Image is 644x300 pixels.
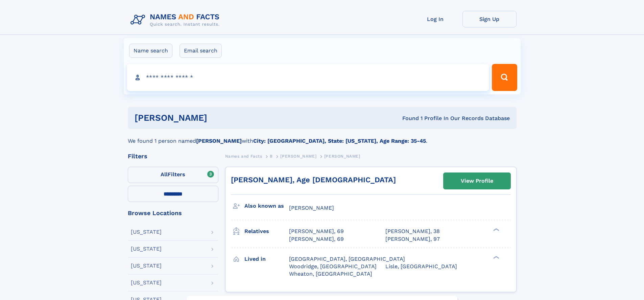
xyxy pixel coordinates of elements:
div: View Profile [461,173,493,189]
div: We found 1 person named with . [128,129,517,145]
a: B [270,152,273,160]
label: Email search [180,44,222,58]
span: Lisle, [GEOGRAPHIC_DATA] [385,263,457,270]
a: Sign Up [462,11,517,27]
input: search input [127,64,489,91]
h3: Relatives [244,226,289,237]
a: Names and Facts [225,152,262,160]
h3: Also known as [244,200,289,212]
div: Found 1 Profile In Our Records Database [305,115,510,122]
a: [PERSON_NAME] [280,152,316,160]
span: Woodridge, [GEOGRAPHIC_DATA] [289,263,377,270]
div: [US_STATE] [131,263,162,269]
span: [PERSON_NAME] [289,205,334,211]
b: [PERSON_NAME] [196,138,242,144]
div: Browse Locations [128,210,218,216]
a: [PERSON_NAME], 38 [385,228,440,235]
a: [PERSON_NAME], Age [DEMOGRAPHIC_DATA] [231,176,396,184]
label: Filters [128,167,218,183]
span: [PERSON_NAME] [280,154,316,159]
div: [US_STATE] [131,229,162,235]
b: City: [GEOGRAPHIC_DATA], State: [US_STATE], Age Range: 35-45 [253,138,426,144]
span: All [161,171,168,178]
span: Wheaton, [GEOGRAPHIC_DATA] [289,271,372,277]
label: Name search [129,44,172,58]
a: Log In [408,11,462,27]
div: [US_STATE] [131,280,162,285]
button: Search Button [492,64,517,91]
div: Filters [128,153,218,159]
h3: Lived in [244,253,289,265]
a: [PERSON_NAME], 69 [289,228,344,235]
span: [GEOGRAPHIC_DATA], [GEOGRAPHIC_DATA] [289,256,405,262]
div: ❯ [492,228,500,232]
h1: [PERSON_NAME] [135,114,305,122]
a: [PERSON_NAME], 69 [289,235,344,243]
div: ❯ [492,255,500,259]
span: [PERSON_NAME] [324,154,360,159]
div: [US_STATE] [131,246,162,252]
span: B [270,154,273,159]
img: Logo Names and Facts [128,11,225,29]
a: [PERSON_NAME], 97 [385,235,440,243]
a: View Profile [444,173,510,189]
